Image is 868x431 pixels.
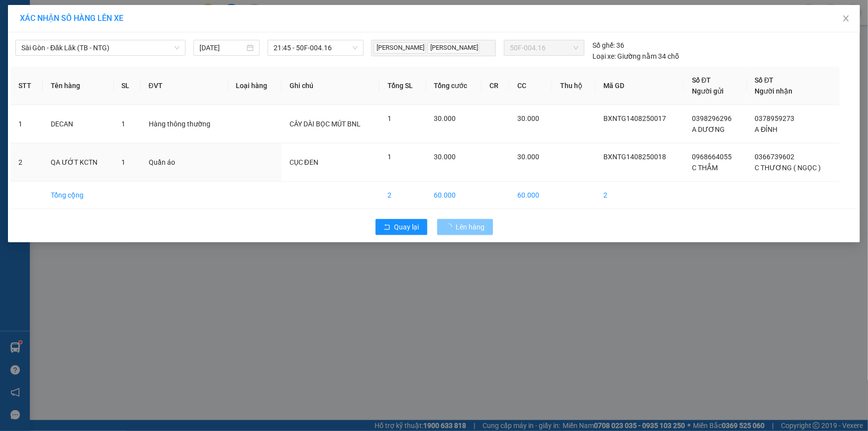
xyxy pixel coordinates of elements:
[289,120,361,128] span: CÂY DÀI BỌC MÚT BNL
[10,67,43,105] th: STT
[76,39,127,44] span: VP Nhận: Hai Bà Trưng
[380,182,426,209] td: 2
[518,153,540,161] span: 30.000
[552,67,595,105] th: Thu hộ
[387,114,391,122] span: 1
[482,67,509,105] th: CR
[692,164,718,172] span: C THẮM
[394,221,419,232] span: Quay lại
[755,153,795,161] span: 0366739602
[692,114,732,122] span: 0398296296
[122,158,126,166] span: 1
[755,87,793,95] span: Người nhận
[595,67,684,105] th: Mã GD
[427,42,480,54] span: [PERSON_NAME]
[692,87,724,95] span: Người gửi
[755,164,821,172] span: C THƯƠNG ( NGỌC )
[603,114,666,122] span: BXNTG1408250017
[456,221,485,232] span: Lên hàng
[510,40,579,55] span: 50F-004.16
[114,67,141,105] th: SL
[603,153,666,161] span: BXNTG1408250018
[755,76,774,84] span: Số ĐT
[426,182,482,209] td: 60.000
[282,67,380,105] th: Ghi chú
[10,143,43,182] td: 2
[387,153,391,161] span: 1
[67,24,109,32] strong: 1900 633 614
[21,40,180,55] span: Sài Gòn - Đăk Lăk (TB - NTG)
[380,67,426,105] th: Tổng SL
[832,5,860,33] button: Close
[37,5,139,15] span: CTY TNHH DLVT TIẾN OANH
[21,69,128,77] span: ----------------------------------------------
[4,36,68,46] span: VP Gửi: Kho 47 - Bến Xe Ngã Tư Ga
[445,223,456,230] span: loading
[141,105,228,143] td: Hàng thông thường
[692,125,725,133] span: A DƯƠNG
[39,16,138,23] strong: NHẬN HÀNG NHANH - GIAO TỐC HÀNH
[10,105,43,143] td: 1
[592,51,679,62] div: Giường nằm 34 chỗ
[384,223,390,231] span: rollback
[510,67,553,105] th: CC
[4,61,37,66] span: ĐT:0903515330
[426,67,482,105] th: Tổng cước
[755,114,795,122] span: 0378959273
[374,42,426,54] span: [PERSON_NAME]
[376,219,427,235] button: rollbackQuay lại
[20,13,123,23] span: XÁC NHẬN SỐ HÀNG LÊN XE
[141,67,228,105] th: ĐVT
[289,158,318,166] span: CỤC ĐEN
[592,40,615,51] span: Số ghế:
[43,143,113,182] td: QA ƯỚT KCTN
[595,182,684,209] td: 2
[199,42,245,53] input: 14/08/2025
[76,61,110,66] span: ĐT: 0935371718
[76,51,143,56] span: ĐC: [STREET_ADDRESS] BMT
[4,6,29,31] img: logo
[43,105,113,143] td: DECAN
[510,182,553,209] td: 60.000
[43,182,113,209] td: Tổng cộng
[43,67,113,105] th: Tên hàng
[692,153,732,161] span: 0968664055
[4,48,65,58] span: ĐC: 720 Quốc Lộ 1A, [GEOGRAPHIC_DATA], Q12
[842,14,850,22] span: close
[592,51,616,62] span: Loại xe:
[437,219,493,235] button: Lên hàng
[755,125,778,133] span: A ĐỈNH
[692,76,711,84] span: Số ĐT
[518,114,540,122] span: 30.000
[434,153,456,161] span: 30.000
[122,120,126,128] span: 1
[274,40,358,55] span: 21:45 - 50F-004.16
[592,40,624,51] div: 36
[434,114,456,122] span: 30.000
[141,143,228,182] td: Quần áo
[228,67,282,105] th: Loại hàng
